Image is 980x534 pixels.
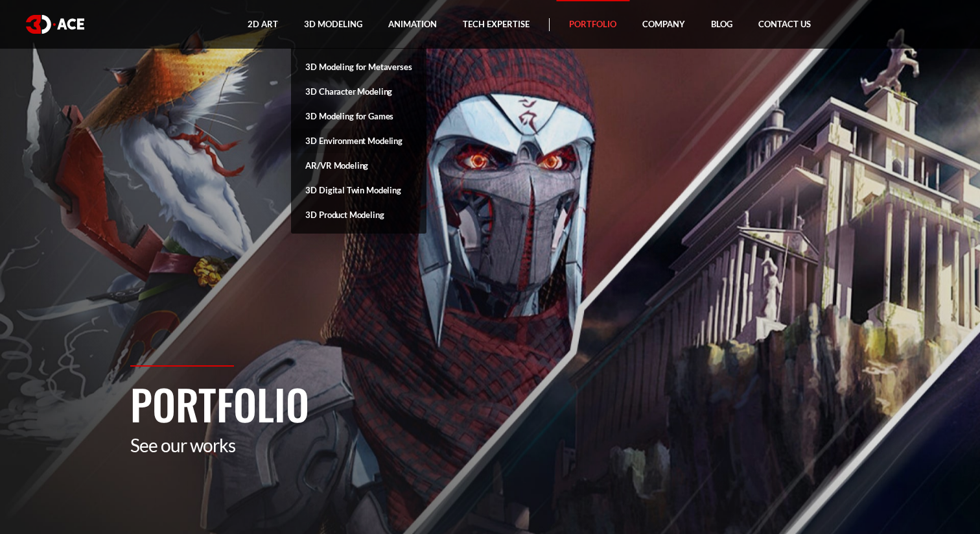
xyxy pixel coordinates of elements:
img: logo white [26,15,84,34]
a: 3D Environment Modeling [291,128,426,153]
h1: Portfolio [130,373,850,434]
a: 3D Modeling for Games [291,104,426,128]
a: 3D Modeling for Metaverses [291,55,426,79]
a: 3D Character Modeling [291,79,426,104]
a: 3D Product Modeling [291,202,426,227]
a: AR/VR Modeling [291,153,426,178]
a: 3D Digital Twin Modeling [291,178,426,202]
p: See our works [130,434,850,456]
